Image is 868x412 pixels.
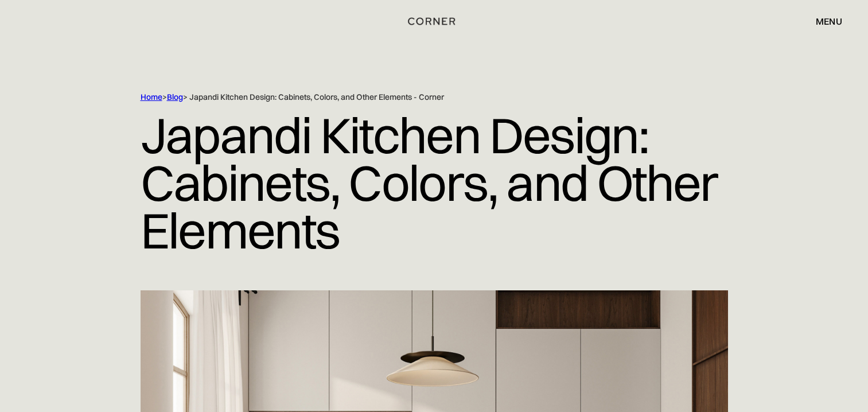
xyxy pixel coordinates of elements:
[141,92,680,103] div: > > Japandi Kitchen Design: Cabinets, Colors, and Other Elements - Corner
[141,103,728,263] h1: Japandi Kitchen Design: Cabinets, Colors, and Other Elements
[403,14,465,29] a: home
[816,17,842,26] div: menu
[804,11,842,31] div: menu
[167,92,183,102] a: Blog
[141,92,162,102] a: Home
